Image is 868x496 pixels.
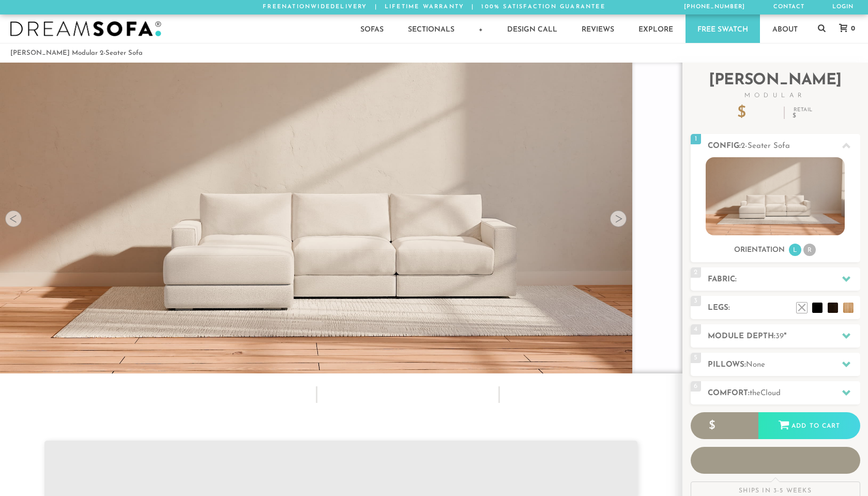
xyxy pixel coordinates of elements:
[708,140,860,152] h2: Config:
[691,267,701,278] span: 2
[10,46,143,60] li: [PERSON_NAME] Modular 2-Seater Sofa
[706,157,845,235] img: landon-sofa-no_legs-no_pillows-1.jpg
[691,324,701,335] span: 4
[760,14,810,43] a: About
[10,21,161,37] img: DreamSofa - Inspired By Life, Designed By You
[708,359,860,371] h2: Pillows:
[627,14,685,43] a: Explore
[686,14,760,43] a: Free Swatch
[708,274,860,285] h2: Fabric:
[758,412,860,440] div: Add to Cart
[803,244,816,256] li: R
[691,73,860,99] h2: [PERSON_NAME]
[708,330,860,342] h2: Module Depth: "
[734,246,785,255] h3: Orientation
[829,24,860,33] a: 0
[348,14,395,43] a: Sofas
[746,361,765,369] span: None
[570,14,626,43] a: Reviews
[691,296,701,306] span: 3
[375,4,377,10] span: |
[282,4,330,10] em: Nationwide
[741,142,790,150] span: 2-Seater Sofa
[495,14,569,43] a: Design Call
[471,4,474,10] span: |
[691,93,860,99] span: Modular
[467,14,495,43] a: +
[750,389,760,397] span: the
[793,113,813,119] em: $
[396,14,466,43] a: Sectionals
[737,106,776,121] p: $
[691,381,701,392] span: 6
[691,353,701,363] span: 5
[708,387,860,399] h2: Comfort:
[848,25,855,32] span: 0
[760,389,781,397] span: Cloud
[793,108,813,119] p: Retail
[708,302,860,314] h2: Legs:
[789,244,801,256] li: L
[775,333,784,340] span: 39
[691,134,701,144] span: 1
